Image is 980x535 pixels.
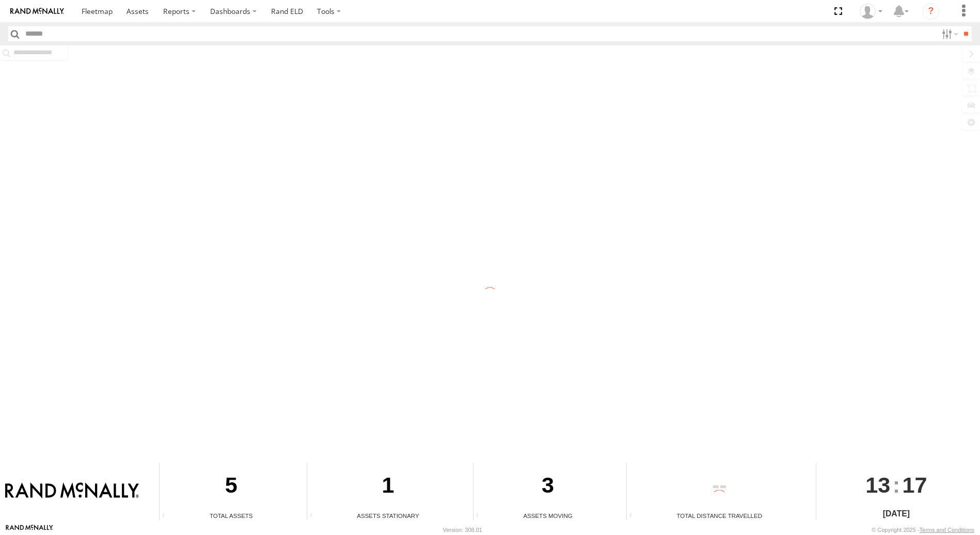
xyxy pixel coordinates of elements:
div: Total number of assets current stationary. [307,512,323,520]
span: 13 [865,463,890,507]
label: Search Filter Options [938,26,960,41]
div: Version: 308.01 [443,527,482,533]
img: Rand McNally [5,482,139,500]
img: rand-logo.svg [10,8,64,15]
div: 5 [160,463,303,511]
span: 17 [902,463,927,507]
div: Total Assets [160,511,303,520]
div: Total number of Enabled Assets [160,512,175,520]
div: © Copyright 2025 - [872,527,974,533]
div: Total number of assets current in transit. [473,512,489,520]
div: Total Distance Travelled [627,511,812,520]
i: ? [923,3,939,20]
a: Visit our Website [6,525,53,535]
div: [DATE] [816,508,976,520]
div: 1 [307,463,469,511]
div: 3 [473,463,623,511]
div: : [816,463,976,507]
div: Gene Roberts [856,4,886,19]
div: Total distance travelled by all assets within specified date range and applied filters [627,512,642,520]
div: Assets Moving [473,511,623,520]
div: Assets Stationary [307,511,469,520]
a: Terms and Conditions [920,527,974,533]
